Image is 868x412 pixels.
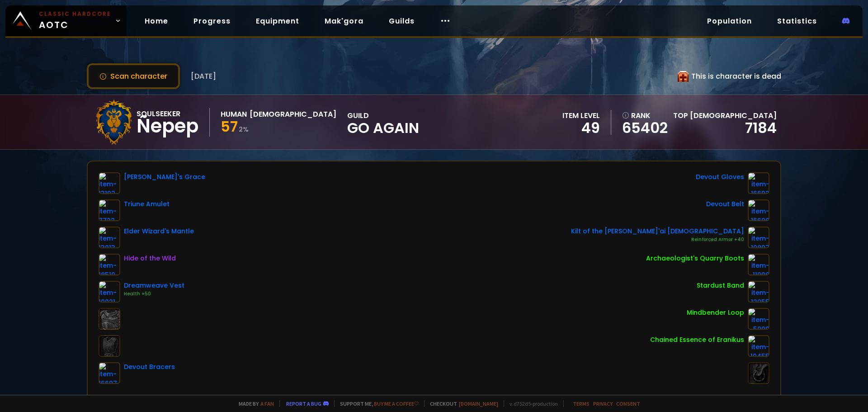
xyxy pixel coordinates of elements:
[745,118,777,138] a: 7184
[673,110,777,121] div: Top
[690,110,777,121] span: [DEMOGRAPHIC_DATA]
[99,362,120,384] img: item-16697
[99,281,120,303] img: item-10021
[748,227,769,248] img: item-10807
[239,125,249,134] small: 2 %
[124,227,194,236] div: Elder Wizard's Mantle
[696,172,744,182] div: Devout Gloves
[99,172,120,194] img: item-13102
[124,199,170,209] div: Triune Amulet
[571,236,744,243] div: Reinforced Armor +40
[124,254,176,263] div: Hide of the Wild
[382,12,422,30] a: Guilds
[646,254,744,263] div: Archaeologist's Quarry Boots
[249,12,307,30] a: Equipment
[748,308,769,330] img: item-5009
[347,110,419,135] div: guild
[748,281,769,303] img: item-12055
[5,5,127,36] a: Classic HardcoreAOTC
[99,227,120,248] img: item-13013
[700,12,759,30] a: Population
[124,362,175,372] div: Devout Bracers
[317,12,371,30] a: Mak'gora
[137,108,198,119] div: Soulseeker
[137,12,175,30] a: Home
[374,400,419,407] a: Buy me a coffee
[562,121,600,135] div: 49
[286,400,321,407] a: Report a bug
[347,121,419,135] span: GO AGAIN
[622,121,668,135] a: 65402
[233,400,274,407] span: Made by
[504,400,558,407] span: v. d752d5 - production
[250,109,336,120] div: [DEMOGRAPHIC_DATA]
[697,281,744,290] div: Stardust Band
[124,290,184,298] div: Health +50
[39,10,111,18] small: Classic Hardcore
[186,12,238,30] a: Progress
[622,110,668,121] div: rank
[99,254,120,275] img: item-18510
[678,71,781,82] div: This is character is dead
[593,400,613,407] a: Privacy
[221,116,238,137] span: 57
[260,400,274,407] a: a fan
[191,71,216,82] span: [DATE]
[221,109,247,120] div: Human
[571,227,744,236] div: Kilt of the [PERSON_NAME]'ai [DEMOGRAPHIC_DATA]
[748,254,769,275] img: item-11908
[334,400,419,407] span: Support me,
[748,335,769,357] img: item-10455
[459,400,498,407] a: [DOMAIN_NAME]
[650,335,744,345] div: Chained Essence of Eranikus
[124,172,205,182] div: [PERSON_NAME]'s Grace
[137,119,198,133] div: Ñepep
[424,400,498,407] span: Checkout
[562,110,600,121] div: item level
[706,199,744,209] div: Devout Belt
[748,172,769,194] img: item-16692
[748,199,769,221] img: item-16696
[124,281,184,290] div: Dreamweave Vest
[87,63,180,89] button: Scan character
[770,12,824,30] a: Statistics
[39,10,111,32] span: AOTC
[573,400,590,407] a: Terms
[687,308,744,317] div: Mindbender Loop
[616,400,640,407] a: Consent
[99,199,120,221] img: item-7722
